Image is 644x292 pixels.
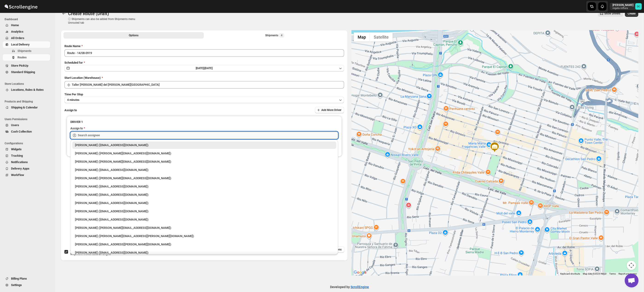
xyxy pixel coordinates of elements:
span: Add More Driver [321,108,341,112]
button: Analytics [3,28,50,35]
span: Assign to [64,108,77,112]
p: ⓘ Shipments can also be added from Shipments menu Unrouted tab [68,17,141,25]
li: DAVID CORONADO (ventas@regalainflora.com) [70,142,338,149]
span: Configurations [5,142,52,145]
button: Cash Collection [3,128,50,135]
span: Home [11,23,19,27]
button: Home [3,22,50,28]
span: Route Name [64,44,80,48]
li: Roman Garcia (roman.garcia93@icloud.com) [70,165,338,174]
input: Eg: Bengaluru Route [64,49,344,57]
span: Notifications [11,160,28,164]
div: [PERSON_NAME] ([EMAIL_ADDRESS][PERSON_NAME][DOMAIN_NAME]) [75,242,333,247]
button: All Orders [3,35,50,41]
span: Map data ©2025 INEGI [583,272,607,275]
span: Start Location (Warehouse) [64,76,101,79]
button: Shipping & Calendar [3,104,50,111]
span: Analytics [11,30,23,33]
span: Store Locations [5,82,52,86]
span: Tracking [11,154,23,157]
button: WorkFlow [3,172,50,178]
img: Google [353,269,368,275]
button: Notifications [3,159,50,165]
span: [DATE] [204,67,213,70]
button: User menu [610,3,642,10]
span: Billing Plans [11,277,27,280]
div: [PERSON_NAME] ([PERSON_NAME][EMAIL_ADDRESS][DOMAIN_NAME]) [75,176,333,181]
span: 4 minutes [67,98,79,102]
span: Users Permissions [5,117,52,121]
p: regala-inflora [612,7,633,10]
button: Routes [61,10,67,17]
span: Delivery Apps [11,167,29,170]
input: Search assignee [78,132,338,139]
p: Developed by [330,285,369,289]
span: Cash Collection [11,130,32,133]
span: Standard Shipping [11,70,35,74]
button: Users [3,122,50,128]
span: [DATE] | [196,67,204,70]
div: [PERSON_NAME] ([EMAIL_ADDRESS][DOMAIN_NAME]) [75,217,333,222]
a: Open this area in Google Maps (opens a new window) [353,269,368,275]
span: Shipment will be auto arranged [70,252,111,256]
button: Routes [3,54,50,61]
div: [PERSON_NAME] ([EMAIL_ADDRESS][DOMAIN_NAME]) [75,193,333,197]
a: Report a map error [618,272,637,275]
button: All Route Options [63,32,204,39]
button: Show satellite imagery [370,32,393,42]
span: All Orders [11,36,24,40]
button: Show Drivers [598,10,623,17]
li: Camilo Castro (camilo.casgry@icloud.com) [70,223,338,232]
a: Terms [609,272,616,275]
button: Add More Driver [315,107,344,113]
li: Jusef Hernandez (jusef_ha@outlook.com) [70,215,338,223]
span: Users [11,123,19,127]
button: Map camera controls [627,261,636,270]
p: [PERSON_NAME] [612,3,633,7]
span: Options [129,34,138,37]
span: DAVID CORONADO [635,3,642,10]
div: [PERSON_NAME] ([EMAIL_ADDRESS][DOMAIN_NAME]) [75,168,333,172]
li: Santos Hernandez (santos070707@gmail.com) [70,190,338,198]
button: Show street map [354,32,370,42]
span: Locations, Rules & Rates [11,88,44,91]
li: Federico Daes (fdaes@hotmail.com) [70,248,338,256]
span: Dashboard [5,17,52,21]
a: Open chat [625,274,638,287]
button: Billing Plans [3,275,50,282]
span: Shipments [17,49,32,53]
li: Braulio Martinez (braulio@firefish.com.mx) [70,149,338,157]
button: Selected Shipments [205,32,345,39]
span: Settings [11,283,22,287]
button: Delivery Apps [3,165,50,172]
button: [DATE]|[DATE] [64,65,344,71]
div: [PERSON_NAME] ([EMAIL_ADDRESS][DOMAIN_NAME]) [75,143,333,147]
li: Fernanda Guzman (fer.saavedra@outlook.com) [70,240,338,248]
li: Carlos Mejia (carlosmejiadelgado@gmail.com) [70,207,338,215]
div: All Route Options [61,40,348,212]
span: Shipping & Calendar [11,106,38,109]
li: Luby Saavedra (luby.saavedra@hotmail.com) [70,232,338,240]
img: ScrollEngine [4,1,38,12]
li: Maruca Galvan (maruca@regalainflora.com) [70,174,338,182]
button: Settings [3,282,50,288]
span: Time Per Stop [64,93,83,96]
div: [PERSON_NAME] ([PERSON_NAME][EMAIL_ADDRESS][DOMAIN_NAME]) [75,151,333,156]
span: Create Route (Draft) [68,11,109,16]
span: 4 [281,34,282,37]
button: Locations, Rules & Rates [3,87,50,93]
button: Tracking [3,153,50,159]
span: Local Delivery [11,43,30,46]
div: Assign to [70,126,83,131]
a: ScrollEngine [351,285,369,289]
span: Show Drivers [604,12,620,15]
div: [PERSON_NAME] ([EMAIL_ADDRESS][DOMAIN_NAME]) [75,250,333,255]
h3: DRIVER 1 [70,120,338,124]
li: David Soto (soto2480@gmail.com) [70,182,338,190]
li: Berna Quevedo (regala.inflora@icloud.com) [70,157,338,165]
button: 4 minutes [64,97,344,103]
span: Widgets [11,147,22,151]
div: [PERSON_NAME] ([PERSON_NAME][EMAIL_ADDRESS][PERSON_NAME][DOMAIN_NAME]) [75,234,333,238]
button: Keyboard shortcuts [560,272,580,275]
div: [PERSON_NAME] ([PERSON_NAME][EMAIL_ADDRESS][DOMAIN_NAME]) [75,226,333,230]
